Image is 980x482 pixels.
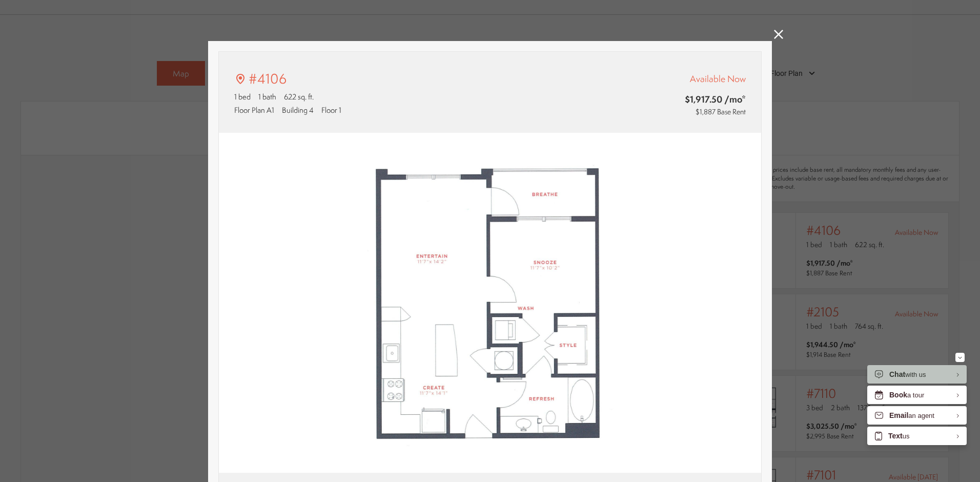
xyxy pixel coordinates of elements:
span: 622 sq. ft. [284,91,314,102]
span: 1 bath [258,91,276,102]
span: Available Now [690,72,746,85]
span: 1 bed [234,91,251,102]
img: #4106 - 1 bedroom floor plan layout with 1 bathroom and 622 square feet [219,133,761,473]
span: Floor Plan A1 [234,105,274,115]
span: Floor 1 [321,105,341,115]
p: #4106 [249,69,287,89]
span: Building 4 [282,105,314,115]
span: $1,887 Base Rent [696,107,746,117]
span: $1,917.50 /mo* [627,93,746,106]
